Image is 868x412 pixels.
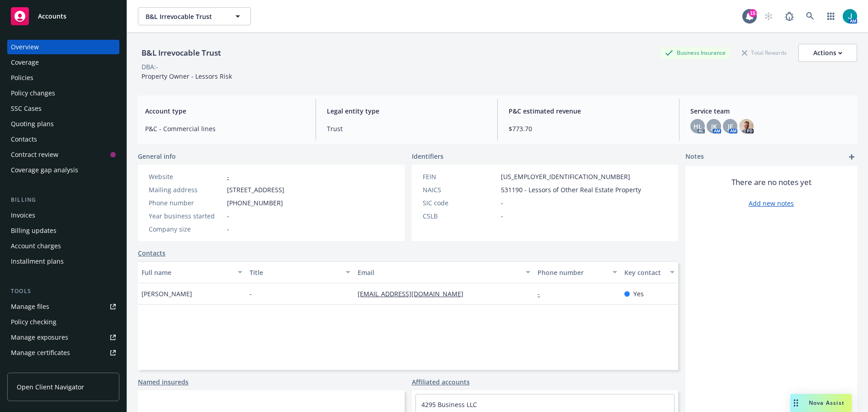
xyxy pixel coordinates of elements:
div: Contacts [11,132,37,147]
span: [US_EMPLOYER_IDENTIFICATION_NUMBER] [501,172,630,181]
a: Quoting plans [7,117,119,131]
span: P&C estimated revenue [509,106,668,116]
a: Contacts [7,132,119,147]
button: Email [354,261,534,283]
span: - [227,224,229,234]
div: Title [250,268,340,277]
span: [STREET_ADDRESS] [227,185,284,194]
div: Contract review [11,147,58,162]
div: Business Insurance [660,47,730,58]
img: photo [739,119,754,133]
a: Switch app [822,7,840,25]
span: 531190 - Lessors of Other Real Estate Property [501,185,641,194]
span: - [227,211,229,221]
a: Manage exposures [7,330,119,345]
span: Service team [690,106,850,116]
span: Identifiers [412,152,443,161]
div: Manage exposures [11,330,68,345]
a: 4295 Business LLC [421,400,477,409]
a: Manage files [7,299,119,314]
div: Billing [7,195,119,204]
div: Email [358,268,520,277]
span: P&C - Commercial lines [145,124,305,133]
div: Website [149,172,223,181]
span: - [501,211,503,221]
button: Title [246,261,354,283]
a: Overview [7,40,119,54]
div: Overview [11,40,39,54]
a: Policies [7,71,119,85]
span: Legal entity type [327,106,486,116]
div: Phone number [538,268,607,277]
a: Account charges [7,239,119,253]
span: HL [693,122,702,131]
div: B&L Irrevocable Trust [138,47,225,59]
a: Affiliated accounts [412,377,470,387]
div: CSLB [423,211,497,221]
span: - [501,198,503,208]
a: Policy changes [7,86,119,100]
div: Coverage gap analysis [11,163,78,177]
div: Policy checking [11,315,57,329]
button: Phone number [534,261,620,283]
a: [EMAIL_ADDRESS][DOMAIN_NAME] [358,289,471,298]
div: Policies [11,71,33,85]
a: Installment plans [7,254,119,269]
a: Contract review [7,147,119,162]
a: Report a Bug [780,7,798,25]
a: Search [801,7,819,25]
span: Trust [327,124,486,133]
button: Actions [798,44,857,62]
a: add [846,152,857,162]
span: General info [138,152,176,161]
div: DBA: - [142,62,158,71]
button: B&L Irrevocable Trust [138,7,251,25]
div: 15 [749,9,757,17]
a: SSC Cases [7,101,119,116]
span: Property Owner - Lessors Risk [142,72,232,81]
div: Full name [142,268,232,277]
a: Coverage gap analysis [7,163,119,177]
div: NAICS [423,185,497,194]
a: Manage claims [7,361,119,375]
div: Coverage [11,55,39,70]
a: - [227,172,229,181]
span: There are no notes yet [731,177,811,188]
span: Accounts [38,13,66,20]
div: Manage certificates [11,346,70,360]
span: Account type [145,106,305,116]
div: Actions [813,44,842,62]
div: Installment plans [11,254,64,269]
button: Key contact [621,261,678,283]
span: [PHONE_NUMBER] [227,198,283,208]
a: Add new notes [749,199,794,208]
div: Manage files [11,299,49,314]
span: Yes [633,289,644,298]
a: Manage certificates [7,346,119,360]
div: Billing updates [11,223,57,238]
a: Policy checking [7,315,119,329]
div: Tools [7,287,119,296]
span: Nova Assist [809,399,844,407]
button: Full name [138,261,246,283]
div: Mailing address [149,185,223,194]
a: Billing updates [7,223,119,238]
span: JF [728,122,733,131]
span: Open Client Navigator [17,382,84,392]
div: SSC Cases [11,101,42,116]
div: Phone number [149,198,223,208]
div: Key contact [624,268,665,277]
span: [PERSON_NAME] [142,289,192,298]
a: Named insureds [138,377,189,387]
div: FEIN [423,172,497,181]
div: Company size [149,224,223,234]
span: JK [711,122,717,131]
span: Notes [685,152,704,162]
span: - [250,289,252,298]
div: Quoting plans [11,117,54,131]
a: Accounts [7,4,119,29]
div: Drag to move [790,394,802,412]
div: Policy changes [11,86,55,100]
button: Nova Assist [790,394,852,412]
